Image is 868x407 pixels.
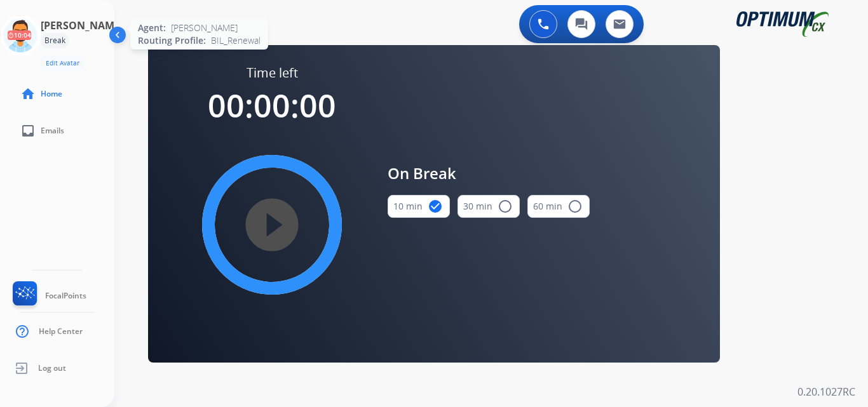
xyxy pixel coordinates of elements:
span: [PERSON_NAME] [171,22,238,34]
button: Edit Avatar [41,56,85,70]
mat-icon: radio_button_unchecked [567,199,583,214]
h3: [PERSON_NAME] [41,18,123,33]
span: Agent: [138,22,166,34]
span: On Break [388,162,590,185]
p: 0.20.1027RC [797,384,855,399]
button: 60 min [527,195,590,218]
span: Log out [38,363,66,373]
span: 00:00:00 [208,84,336,127]
span: Emails [41,126,64,136]
span: FocalPoints [45,291,86,301]
button: 10 min [388,195,450,218]
mat-icon: home [20,86,36,102]
a: FocalPoints [10,281,86,310]
span: Help Center [39,326,83,337]
mat-icon: play_circle_filled [264,217,280,232]
div: Break [41,33,69,48]
span: Home [41,89,62,99]
mat-icon: check_circle [428,199,443,214]
span: Routing Profile: [138,34,206,47]
span: BIL_Renewal [211,34,261,47]
mat-icon: inbox [20,123,36,138]
button: 30 min [458,195,520,218]
mat-icon: radio_button_unchecked [498,199,513,214]
span: Time left [247,64,298,82]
